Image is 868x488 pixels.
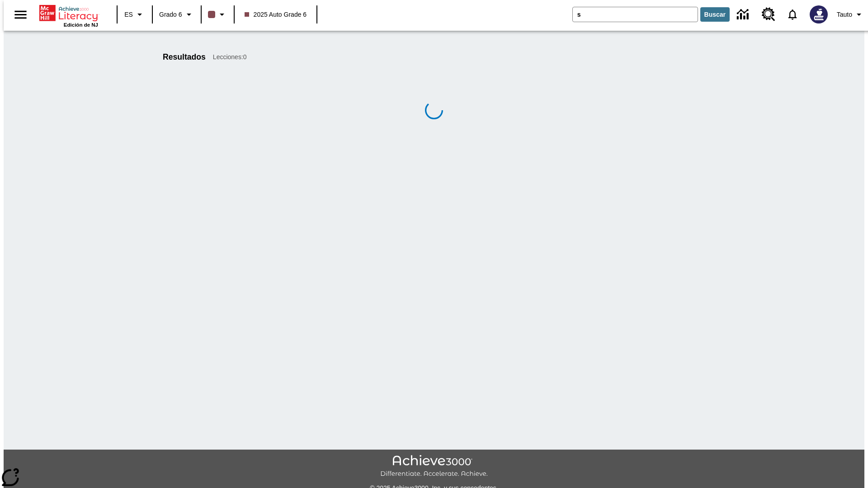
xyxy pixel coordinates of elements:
[731,2,756,27] a: Centro de información
[156,6,198,23] button: Grado: Grado 6, Elige un grado
[245,10,307,19] span: 2025 Auto Grade 6
[804,3,833,26] button: Escoja un nuevo avatar
[7,1,34,28] button: Abrir el menú lateral
[64,22,98,28] span: Edición de NJ
[781,3,804,26] a: Notificaciones
[159,10,182,19] span: Grado 6
[124,10,133,19] span: ES
[213,52,247,62] span: Lecciones : 0
[833,6,868,23] button: Perfil/Configuración
[204,6,231,23] button: El color de la clase es café oscuro. Cambiar el color de la clase.
[837,10,852,19] span: Tauto
[756,2,781,27] a: Centro de recursos, Se abrirá en una pestaña nueva.
[380,455,488,478] img: Achieve3000 Differentiate Accelerate Achieve
[163,52,206,62] h1: Resultados
[120,6,149,23] button: Lenguaje: ES, Selecciona un idioma
[810,5,828,23] img: Avatar
[573,7,698,22] input: Buscar campo
[39,3,98,28] div: Portada
[700,7,730,22] button: Buscar
[39,4,98,22] a: Portada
